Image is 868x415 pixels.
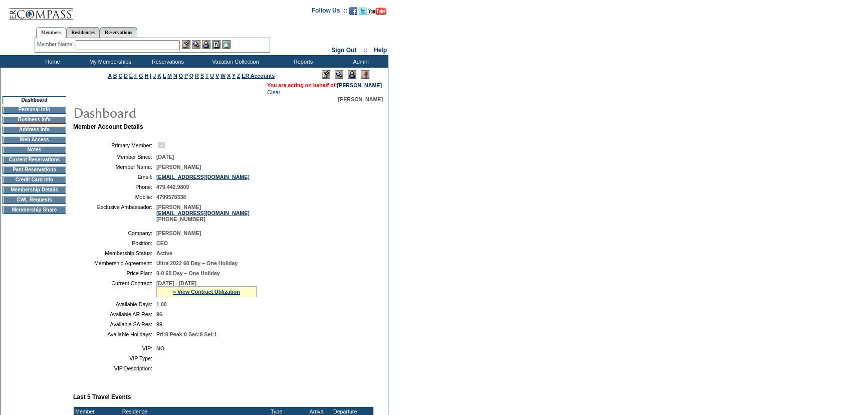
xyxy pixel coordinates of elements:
[3,126,66,134] td: Address Info
[77,204,152,222] td: Exclusive Ambassador:
[156,210,250,216] a: [EMAIL_ADDRESS][DOMAIN_NAME]
[3,136,66,144] td: Web Access
[163,73,166,79] a: L
[37,40,76,49] div: Member Name:
[156,270,220,276] span: 0-0 60 Day – One Holiday
[80,55,138,68] td: My Memberships
[312,6,347,18] td: Follow Us ::
[3,196,66,204] td: CWL Requests
[359,7,367,15] img: Follow us on Twitter
[156,250,172,256] span: Active
[349,7,357,15] img: Become our fan on Facebook
[156,280,196,286] span: [DATE] - [DATE]
[156,260,238,266] span: Ultra 2022 60 Day – One Holiday
[77,345,152,351] td: VIP:
[227,73,231,79] a: X
[156,184,189,190] span: 479.442.9809
[3,106,66,114] td: Personal Info
[195,55,273,68] td: Vacation Collection
[66,27,100,38] a: Residences
[215,73,219,79] a: V
[3,116,66,124] td: Business Info
[210,73,214,79] a: U
[267,89,280,95] a: Clear
[3,156,66,164] td: Current Reservations
[3,186,66,194] td: Membership Details
[73,393,131,400] b: Last 5 Travel Events
[156,331,217,337] span: Pri:0 Peak:0 Sec:0 Sel:1
[202,40,210,49] img: Impersonate
[77,194,152,200] td: Mobile:
[145,73,149,79] a: H
[156,301,167,307] span: 1.00
[134,73,138,79] a: F
[156,345,164,351] span: NO
[77,311,152,317] td: Available AR Res:
[337,82,382,88] a: [PERSON_NAME]
[118,73,122,79] a: C
[368,8,386,15] img: Subscribe to our YouTube Channel
[182,40,190,49] img: b_edit.gif
[77,240,152,246] td: Position:
[179,73,183,79] a: O
[124,73,128,79] a: D
[77,164,152,170] td: Member Name:
[156,194,186,200] span: 4799578338
[200,73,204,79] a: S
[349,10,357,16] a: Become our fan on Facebook
[138,55,195,68] td: Reservations
[3,96,66,104] td: Dashboard
[192,40,200,49] img: View
[156,154,174,160] span: [DATE]
[77,280,152,297] td: Current Contract:
[335,70,343,79] img: View Mode
[156,174,250,180] a: [EMAIL_ADDRESS][DOMAIN_NAME]
[77,365,152,371] td: VIP Description:
[77,270,152,276] td: Price Plan:
[348,70,356,79] img: Impersonate
[331,47,356,54] a: Sign Out
[156,164,201,170] span: [PERSON_NAME]
[322,70,330,79] img: Edit Mode
[156,240,168,246] span: CEO
[77,321,152,327] td: Available SA Res:
[267,82,382,88] span: You are acting on behalf of:
[242,73,275,79] a: ER Accounts
[100,27,137,38] a: Reservations
[77,331,152,337] td: Available Holidays:
[129,73,133,79] a: E
[273,55,331,68] td: Reports
[338,96,383,102] span: [PERSON_NAME]
[156,204,250,222] span: [PERSON_NAME] [PHONE_NUMBER]
[184,73,188,79] a: P
[77,230,152,236] td: Company:
[77,174,152,180] td: Email:
[77,184,152,190] td: Phone:
[331,55,388,68] td: Admin
[3,146,66,154] td: Notes
[212,40,221,49] img: Reservations
[77,154,152,160] td: Member Since:
[368,10,386,16] a: Subscribe to our YouTube Channel
[77,355,152,361] td: VIP Type:
[156,230,201,236] span: [PERSON_NAME]
[77,250,152,256] td: Membership Status:
[23,55,80,68] td: Home
[73,123,143,130] b: Member Account Details
[222,40,231,49] img: b_calculator.gif
[156,321,162,327] span: 99
[156,311,162,317] span: 96
[167,73,172,79] a: M
[359,10,367,16] a: Follow us on Twitter
[3,166,66,174] td: Past Reservations
[77,301,152,307] td: Available Days:
[108,73,112,79] a: A
[157,73,161,79] a: K
[205,73,209,79] a: T
[361,70,369,79] img: Log Concern/Member Elevation
[195,73,199,79] a: R
[73,102,273,122] img: pgTtlDashboard.gif
[374,47,387,54] a: Help
[173,73,177,79] a: N
[221,73,226,79] a: W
